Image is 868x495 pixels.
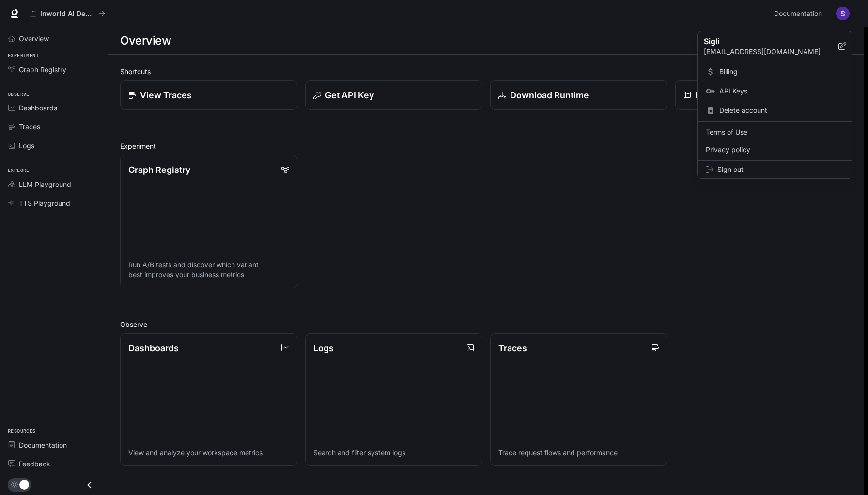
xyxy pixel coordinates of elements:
span: API Keys [719,86,844,96]
a: Billing [700,63,850,80]
div: Sigli[EMAIL_ADDRESS][DOMAIN_NAME] [698,31,852,61]
span: Sign out [717,165,844,174]
p: Sigli [704,35,823,47]
span: Delete account [719,106,844,115]
a: Terms of Use [700,124,850,141]
div: Sign out [698,161,852,178]
div: Delete account [700,102,850,119]
span: Terms of Use [706,127,844,137]
p: [EMAIL_ADDRESS][DOMAIN_NAME] [704,47,838,57]
a: API Keys [700,82,850,100]
span: Billing [719,67,844,77]
span: Privacy policy [706,145,844,155]
a: Privacy policy [700,141,850,158]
